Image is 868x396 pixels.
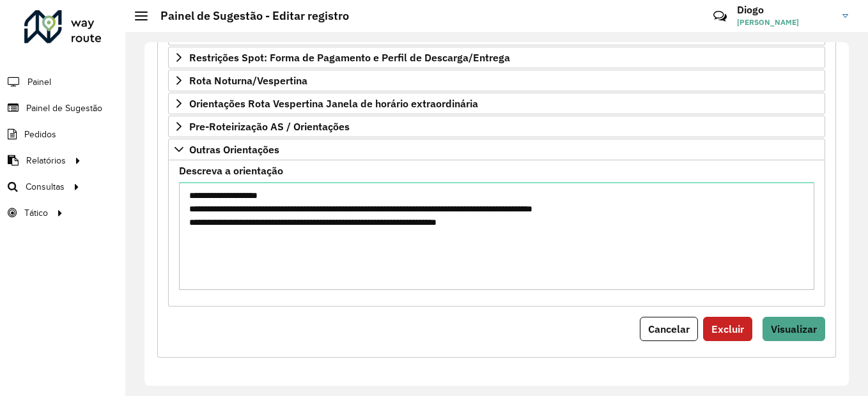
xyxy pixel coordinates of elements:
span: Cancelar [648,323,690,335]
a: Outras Orientações [168,139,825,160]
a: Rota Noturna/Vespertina [168,70,825,91]
button: Visualizar [763,317,825,341]
span: Pre-Roteirização AS / Orientações [189,121,350,132]
span: Rota Noturna/Vespertina [189,75,307,86]
span: Consultas [26,180,65,194]
button: Excluir [703,317,752,341]
span: Relatórios [26,154,66,167]
span: Tático [24,206,48,220]
a: Orientações Rota Vespertina Janela de horário extraordinária [168,93,825,114]
span: Excluir [711,323,744,335]
span: Painel [27,75,51,89]
a: Pre-Roteirização AS / Orientações [168,116,825,137]
h3: Diogo [737,4,833,16]
a: Restrições Spot: Forma de Pagamento e Perfil de Descarga/Entrega [168,47,825,68]
span: [PERSON_NAME] [737,17,833,28]
div: Outras Orientações [168,160,825,307]
span: Visualizar [771,323,817,335]
h2: Painel de Sugestão - Editar registro [148,9,349,23]
label: Descreva a orientação [179,163,283,178]
span: Pedidos [24,128,56,141]
button: Cancelar [640,317,698,341]
span: Painel de Sugestão [26,102,102,115]
span: Restrições Spot: Forma de Pagamento e Perfil de Descarga/Entrega [189,52,510,63]
span: Orientações Rota Vespertina Janela de horário extraordinária [189,98,478,109]
span: Outras Orientações [189,144,279,155]
a: Contato Rápido [706,3,734,30]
